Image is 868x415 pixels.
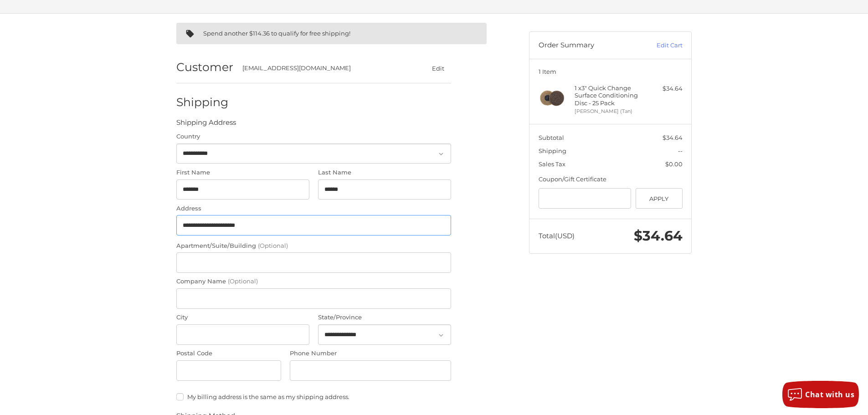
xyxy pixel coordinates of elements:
span: Subtotal [539,134,564,141]
span: $0.00 [665,160,683,168]
label: Phone Number [290,349,451,358]
label: Apartment/Suite/Building [176,241,451,251]
span: Total (USD) [539,231,575,240]
span: -- [678,147,683,154]
span: Spend another $114.36 to qualify for free shipping! [203,30,350,37]
label: State/Province [318,313,451,322]
button: Chat with us [782,381,859,408]
label: Country [176,132,451,141]
legend: Shipping Address [176,118,236,132]
label: City [176,313,309,322]
label: Company Name [176,277,451,286]
a: Edit Cart [637,41,683,50]
label: My billing address is the same as my shipping address. [176,393,451,400]
small: (Optional) [228,277,258,285]
small: (Optional) [258,242,288,249]
h3: 1 Item [539,68,683,75]
span: Chat with us [805,389,854,400]
label: First Name [176,168,309,177]
h4: 1 x 3" Quick Change Surface Conditioning Disc - 25 Pack [575,84,644,107]
div: Coupon/Gift Certificate [539,175,683,184]
h2: Customer [176,60,233,74]
span: Sales Tax [539,160,565,168]
span: $34.64 [663,134,683,141]
label: Address [176,204,451,213]
span: Shipping [539,147,566,154]
label: Last Name [318,168,451,177]
h2: Shipping [176,95,230,109]
label: Postal Code [176,349,281,358]
button: Apply [636,188,683,209]
span: $34.64 [634,227,683,244]
h3: Order Summary [539,41,637,50]
input: Gift Certificate or Coupon Code [539,188,632,209]
li: [PERSON_NAME] (Tan) [575,108,644,115]
div: $34.64 [647,84,683,93]
div: [EMAIL_ADDRESS][DOMAIN_NAME] [242,64,407,73]
button: Edit [425,61,451,75]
